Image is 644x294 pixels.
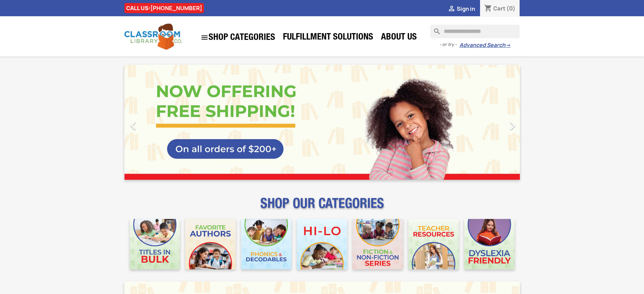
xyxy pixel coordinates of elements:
[460,65,520,180] a: Next
[448,5,456,13] i: 
[430,25,438,33] i: search
[378,31,420,45] a: About Us
[125,117,142,134] i: 
[505,42,510,49] span: →
[459,42,510,49] a: Advanced Search→
[124,65,520,180] ul: Carousel container
[408,219,459,269] img: CLC_Teacher_Resources_Mobile.jpg
[130,219,180,269] img: CLC_Bulk_Mobile.jpg
[430,25,520,38] input: Search
[484,5,492,13] i: shopping_cart
[280,31,377,45] a: Fulfillment Solutions
[448,5,475,13] a:  Sign in
[439,41,459,48] span: - or try -
[197,30,279,45] a: SHOP CATEGORIES
[504,117,521,134] i: 
[506,5,516,12] span: (0)
[185,219,236,269] img: CLC_Favorite_Authors_Mobile.jpg
[297,219,347,269] img: CLC_HiLo_Mobile.jpg
[124,24,182,50] img: Classroom Library Company
[493,5,505,12] span: Cart
[200,33,209,42] i: 
[124,65,184,180] a: Previous
[150,4,202,12] a: [PHONE_NUMBER]
[353,219,403,269] img: CLC_Fiction_Nonfiction_Mobile.jpg
[457,5,475,13] span: Sign in
[124,201,520,214] p: SHOP OUR CATEGORIES
[241,219,291,269] img: CLC_Phonics_And_Decodables_Mobile.jpg
[124,3,204,13] div: CALL US:
[464,219,515,269] img: CLC_Dyslexia_Mobile.jpg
